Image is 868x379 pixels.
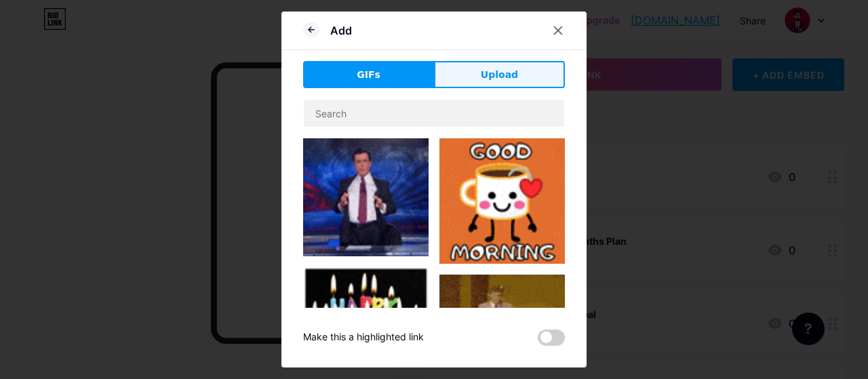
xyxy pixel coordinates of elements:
[439,138,565,264] img: Gihpy
[330,22,352,39] div: Add
[303,267,429,357] img: Gihpy
[304,100,564,127] input: Search
[303,61,434,88] button: GIFs
[357,68,380,82] span: GIFs
[303,138,429,256] img: Gihpy
[434,61,565,88] button: Upload
[481,68,518,82] span: Upload
[303,330,424,346] div: Make this a highlighted link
